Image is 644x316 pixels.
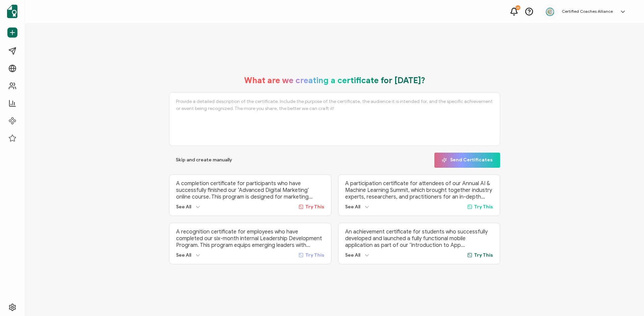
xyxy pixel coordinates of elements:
[176,252,191,258] span: See All
[176,180,324,200] p: A completion certificate for participants who have successfully finished our ‘Advanced Digital Ma...
[474,252,493,258] span: Try This
[176,204,191,210] span: See All
[176,228,324,249] p: A recognition certificate for employees who have completed our six-month internal Leadership Deve...
[562,9,613,14] h5: Certified Coaches Alliance
[434,153,500,168] button: Send Certificates
[474,204,493,210] span: Try This
[244,75,425,86] h1: What are we creating a certificate for [DATE]?
[442,158,493,163] span: Send Certificates
[305,252,324,258] span: Try This
[345,252,360,258] span: See All
[176,158,232,162] span: Skip and create manually
[305,204,324,210] span: Try This
[345,204,360,210] span: See All
[345,180,493,200] p: A participation certificate for attendees of our Annual AI & Machine Learning Summit, which broug...
[345,228,493,249] p: An achievement certificate for students who successfully developed and launched a fully functiona...
[516,5,520,10] div: 23
[545,7,555,17] img: 2aa27aa7-df99-43f9-bc54-4d90c804c2bd.png
[7,5,17,18] img: sertifier-logomark-colored.svg
[169,153,239,168] button: Skip and create manually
